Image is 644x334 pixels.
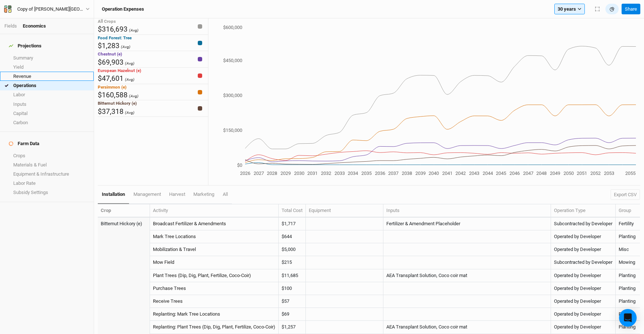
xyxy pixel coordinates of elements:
[240,170,250,176] tspan: 2026
[17,6,86,13] div: Copy of [PERSON_NAME][GEOGRAPHIC_DATA]
[254,170,264,176] tspan: 2027
[279,204,306,218] th: Total Cost
[551,308,616,321] td: Operated by Developer
[98,218,150,230] td: Bitternut Hickory (e)
[129,94,139,98] span: (Avg)
[551,282,616,295] td: Operated by Developer
[4,23,17,29] a: Fields
[98,58,124,67] span: $69,903
[496,170,506,176] tspan: 2045
[98,35,132,40] span: Food Forest: Tree
[102,6,144,12] h3: Operation Expenses
[223,191,228,197] span: All
[334,170,345,176] tspan: 2033
[402,170,412,176] tspan: 2038
[442,170,452,176] tspan: 2041
[133,191,161,197] span: management
[551,218,616,230] td: Subcontracted by Developer
[279,321,306,334] td: $1,257
[616,321,640,334] td: Planting
[98,42,119,50] span: $1,283
[348,170,358,176] tspan: 2034
[153,221,226,226] a: Broadcast Fertilizer & Amendments
[604,170,614,176] tspan: 2053
[98,25,128,33] span: $316,693
[622,4,640,15] button: Share
[483,170,493,176] tspan: 2044
[153,324,275,330] a: Replanting: Plant Trees (Dip, Dig, Plant, Fertilize, Coco-Coir)
[267,170,277,176] tspan: 2028
[279,308,306,321] td: $69
[153,273,251,278] a: Plant Trees (Dip, Dig, Plant, Fertilize, Coco-Coir)
[98,51,122,57] span: Chestnut (e)
[153,234,196,239] a: Mark Tree Locations
[153,247,196,252] a: Mobilization & Travel
[383,321,551,334] td: AEA Transplant Solution, Coco coir mat
[121,44,130,49] span: (Avg)
[616,230,640,243] td: Planting
[590,170,601,176] tspan: 2052
[223,58,242,63] tspan: $450,000
[169,191,185,197] span: harvest
[616,256,640,269] td: Mowing
[279,269,306,282] td: $11,685
[153,285,186,291] a: Purchase Trees
[280,170,291,176] tspan: 2029
[551,243,616,256] td: Operated by Developer
[153,298,183,304] a: Receive Trees
[98,85,126,90] span: Persimmon (e)
[616,243,640,256] td: Misc
[98,101,137,106] span: Bitternut Hickory (e)
[619,309,637,327] div: Open Intercom Messenger
[294,170,304,176] tspan: 2030
[279,295,306,308] td: $57
[551,321,616,334] td: Operated by Developer
[536,170,547,176] tspan: 2048
[577,170,587,176] tspan: 2051
[429,170,439,176] tspan: 2040
[388,170,398,176] tspan: 2037
[17,6,86,13] div: Copy of Opal Grove Farm
[125,77,135,82] span: (Avg)
[102,191,125,197] span: installation
[375,170,385,176] tspan: 2036
[509,170,520,176] tspan: 2046
[616,308,640,321] td: Planting
[554,4,585,15] button: 30 years
[551,295,616,308] td: Operated by Developer
[523,170,533,176] tspan: 2047
[279,282,306,295] td: $100
[455,170,466,176] tspan: 2042
[383,204,551,218] th: Inputs
[150,204,279,218] th: Activity
[98,204,150,218] th: Crop
[279,218,306,230] td: $1,717
[9,43,42,49] div: Projections
[611,189,640,200] button: Export CSV
[9,141,39,147] div: Farm Data
[98,68,141,73] span: European Hazelnut (e)
[193,191,214,197] span: marketing
[306,204,383,218] th: Equipment
[237,162,242,168] tspan: $0
[563,170,574,176] tspan: 2050
[616,218,640,230] td: Fertility
[23,23,46,29] div: Economics
[223,128,242,133] tspan: $150,000
[98,91,128,99] span: $160,588
[279,256,306,269] td: $215
[550,170,560,176] tspan: 2049
[321,170,331,176] tspan: 2032
[223,93,242,98] tspan: $300,000
[616,282,640,295] td: Planting
[125,61,135,66] span: (Avg)
[98,19,116,24] span: All Crops
[415,170,426,176] tspan: 2039
[279,243,306,256] td: $5,000
[307,170,318,176] tspan: 2031
[153,259,174,265] a: Mow Field
[551,204,616,218] th: Operation Type
[129,28,139,33] span: (Avg)
[361,170,372,176] tspan: 2035
[551,230,616,243] td: Operated by Developer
